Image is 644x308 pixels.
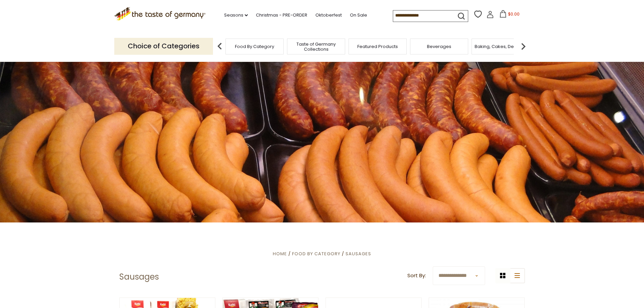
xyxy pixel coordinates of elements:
[273,251,287,257] a: Home
[114,38,213,54] p: Choice of Categories
[289,42,343,52] a: Taste of Germany Collections
[315,11,342,19] a: Oktoberfest
[495,10,524,20] button: $0.00
[256,11,307,19] a: Christmas - PRE-ORDER
[357,44,398,49] a: Featured Products
[407,271,426,280] label: Sort By:
[508,11,520,17] span: $0.00
[224,11,248,19] a: Seasons
[292,251,340,257] a: Food By Category
[345,251,371,257] a: Sausages
[475,44,527,49] a: Baking, Cakes, Desserts
[350,11,367,19] a: On Sale
[517,40,530,53] img: next arrow
[119,272,159,282] h1: Sausages
[235,44,274,49] a: Food By Category
[213,40,226,53] img: previous arrow
[427,44,451,49] a: Beverages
